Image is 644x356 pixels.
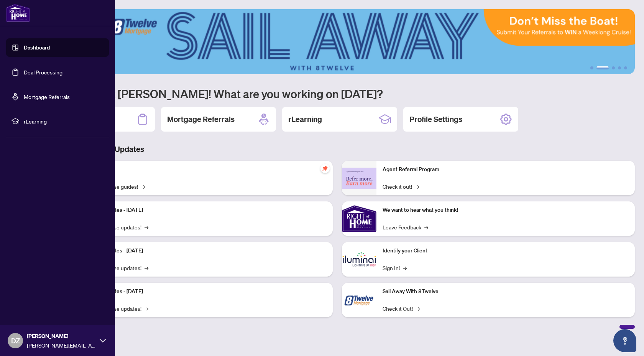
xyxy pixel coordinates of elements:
[145,264,148,272] span: →
[342,201,376,236] img: We want to hear what you think!
[145,223,148,231] span: →
[27,341,96,349] span: [PERSON_NAME][EMAIL_ADDRESS][DOMAIN_NAME]
[320,164,330,173] span: pushpin
[40,9,635,74] img: Slide 1
[80,206,327,214] p: Platform Updates - [DATE]
[24,44,50,51] a: Dashboard
[416,304,420,313] span: →
[145,304,148,313] span: →
[409,114,462,125] h2: Profile Settings
[342,283,376,317] img: Sail Away With 8Twelve
[6,4,30,22] img: logo
[288,114,322,125] h2: rLearning
[624,66,627,69] button: 5
[383,182,419,191] a: Check it out!→
[403,264,407,272] span: →
[613,329,636,352] button: Open asap
[167,114,235,125] h2: Mortgage Referrals
[383,287,629,296] p: Sail Away With 8Twelve
[80,165,327,174] p: Self-Help
[415,182,419,191] span: →
[11,335,20,346] span: DZ
[383,304,420,313] a: Check it Out!→
[80,247,327,255] p: Platform Updates - [DATE]
[24,93,70,100] a: Mortgage Referrals
[24,117,103,125] span: rLearning
[141,182,145,191] span: →
[40,144,635,155] h3: Brokerage & Industry Updates
[424,223,428,231] span: →
[24,69,62,76] a: Deal Processing
[383,247,629,255] p: Identify your Client
[27,332,96,340] span: [PERSON_NAME]
[590,66,593,69] button: 1
[80,287,327,296] p: Platform Updates - [DATE]
[596,66,609,69] button: 2
[383,206,629,214] p: We want to hear what you think!
[612,66,615,69] button: 3
[383,223,428,231] a: Leave Feedback→
[383,165,629,174] p: Agent Referral Program
[618,66,621,69] button: 4
[342,168,376,189] img: Agent Referral Program
[342,242,376,277] img: Identify your Client
[383,264,407,272] a: Sign In!→
[40,86,635,101] h1: Welcome back [PERSON_NAME]! What are you working on [DATE]?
